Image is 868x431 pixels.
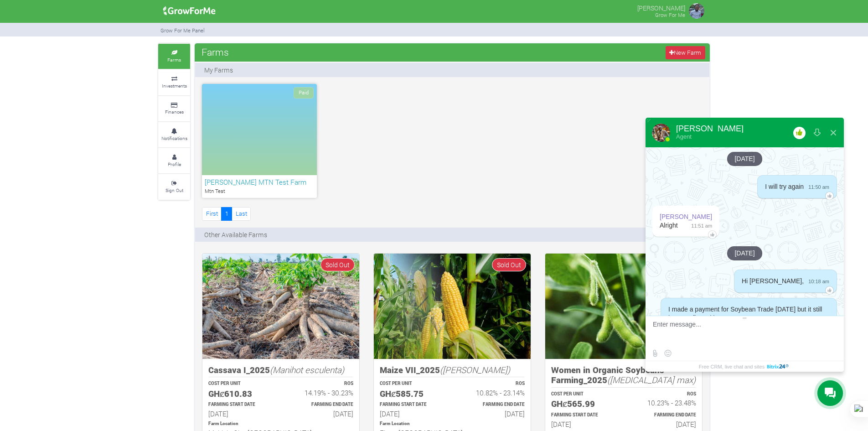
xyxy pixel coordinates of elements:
p: COST PER UNIT [380,380,444,387]
p: Estimated Farming Start Date [208,401,273,408]
button: Select emoticon [662,348,673,359]
p: COST PER UNIT [208,380,273,387]
a: 1 [221,207,232,220]
a: Notifications [158,122,190,147]
i: (Manihot esculenta) [270,364,344,375]
a: Farms [158,44,190,69]
p: My Farms [204,65,233,75]
a: First [202,207,222,220]
h5: Maize VII_2025 [380,365,525,375]
h6: [DATE] [380,410,444,418]
nav: Page Navigation [202,207,251,220]
small: Finances [165,109,184,115]
h6: [PERSON_NAME] MTN Test Farm [205,178,314,186]
h6: 14.19% - 30.23% [289,389,353,397]
a: Finances [158,96,190,121]
a: Sign Out [158,174,190,199]
div: [PERSON_NAME] [676,125,744,133]
small: Notifications [161,135,187,141]
span: Hi [PERSON_NAME], [742,277,804,285]
h6: 10.82% - 23.14% [460,389,525,397]
span: 11:51 am [687,221,712,230]
img: growforme image [374,254,531,359]
h6: [DATE] [208,410,273,418]
span: I made a payment for Soybean Trade [DATE] but it still hasn't reflected in my account. [668,306,822,322]
a: Free CRM, live chat and sites [699,361,790,372]
button: Rate our service [791,122,807,144]
h5: Cassava I_2025 [208,365,353,375]
p: Location of Farm [208,421,353,427]
h5: GHȼ585.75 [380,389,444,399]
a: Profile [158,148,190,173]
p: Estimated Farming Start Date [380,401,444,408]
p: Estimated Farming End Date [632,412,696,419]
p: Other Available Farms [204,230,267,239]
small: Profile [168,161,181,167]
a: Paid [PERSON_NAME] MTN Test Farm Mtn Test [202,84,317,198]
img: growforme image [202,254,359,359]
span: Alright [660,222,678,229]
span: Sold Out [320,258,355,271]
img: growforme image [160,2,219,20]
i: ([PERSON_NAME]) [440,364,510,375]
span: 10:18 am [804,277,829,286]
small: Farms [167,57,181,63]
div: Agent [676,133,744,140]
i: ([MEDICAL_DATA] max) [607,374,696,385]
span: 11:50 am [804,182,829,191]
small: Investments [162,83,187,89]
p: [PERSON_NAME] [637,2,685,13]
p: COST PER UNIT [551,391,615,398]
p: Estimated Farming End Date [460,401,525,408]
label: Send file [649,348,661,359]
span: I will try again [765,183,804,190]
span: Sold Out [492,258,526,271]
a: Investments [158,70,190,95]
small: Grow For Me Panel [160,27,205,34]
h5: GHȼ610.83 [208,389,273,399]
button: Download conversation history [809,122,825,144]
p: ROS [460,380,525,387]
div: [PERSON_NAME] [660,213,712,221]
h5: GHȼ565.99 [551,399,615,409]
p: Location of Farm [380,421,525,427]
span: Paid [294,87,314,99]
p: Estimated Farming End Date [289,401,353,408]
small: Grow For Me [655,11,685,18]
h6: [DATE] [460,410,525,418]
h6: 10.23% - 23.48% [632,399,696,407]
h6: [DATE] [632,420,696,428]
h5: Women in Organic Soybeans Farming_2025 [551,365,696,385]
span: Free CRM, live chat and sites [699,361,765,372]
p: Mtn Test [205,187,314,195]
span: 10:19 am [804,314,829,322]
div: [DATE] [727,246,762,260]
p: Estimated Farming Start Date [551,412,615,419]
p: ROS [632,391,696,398]
button: Close widget [825,122,842,144]
img: growforme image [687,2,706,20]
span: Farms [199,43,231,61]
p: ROS [289,380,353,387]
h6: [DATE] [551,420,615,428]
a: Last [232,207,251,220]
small: Sign Out [165,187,183,193]
h6: [DATE] [289,410,353,418]
a: New Farm [666,46,705,59]
img: growforme image [545,254,702,359]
